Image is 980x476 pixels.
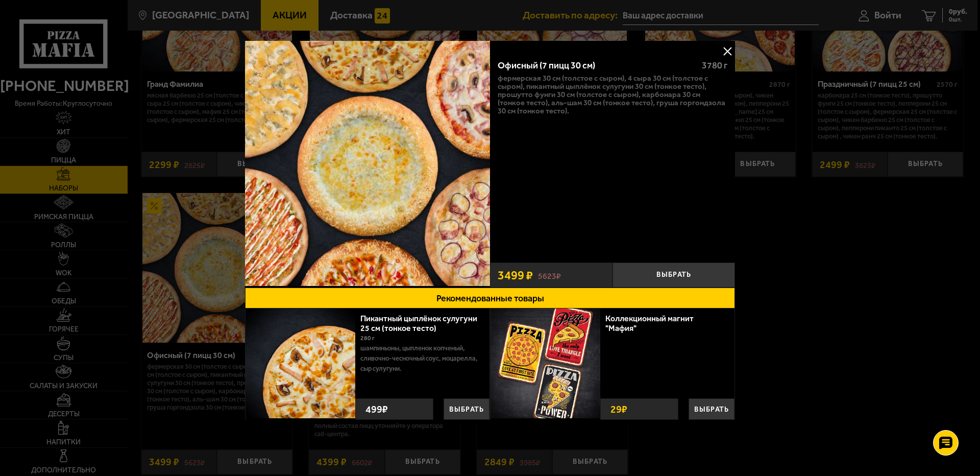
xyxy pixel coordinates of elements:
[612,263,735,288] button: Выбрать
[363,399,390,419] strong: 499 ₽
[538,270,561,280] s: 5623 ₽
[605,314,694,333] a: Коллекционный магнит "Мафия"
[360,343,482,374] p: шампиньоны, цыпленок копченый, сливочно-чесночный соус, моцарелла, сыр сулугуни.
[245,41,490,288] a: Офисный (7 пицц 30 см)
[702,60,727,71] span: 3780 г
[608,399,630,419] strong: 29 ₽
[360,314,477,333] a: Пикантный цыплёнок сулугуни 25 см (тонкое тесто)
[498,74,727,115] p: Фермерская 30 см (толстое с сыром), 4 сыра 30 см (толстое с сыром), Пикантный цыплёнок сулугуни 3...
[245,41,490,286] img: Офисный (7 пицц 30 см)
[498,269,533,281] span: 3499 ₽
[689,398,734,420] button: Выбрать
[245,288,735,308] button: Рекомендованные товары
[360,335,375,342] span: 280 г
[444,398,489,420] button: Выбрать
[498,60,693,72] div: Офисный (7 пицц 30 см)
